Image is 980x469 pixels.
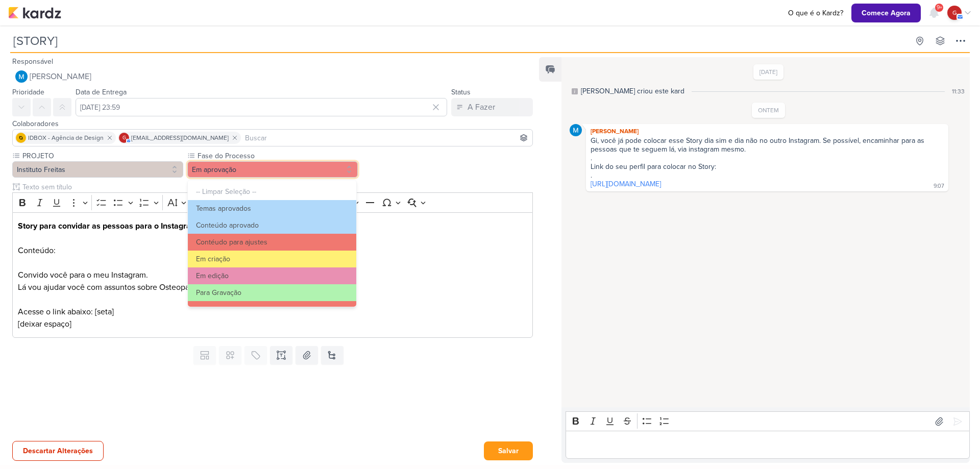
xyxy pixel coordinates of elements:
[122,136,126,141] p: g
[188,284,356,301] button: Para Gravação
[851,4,921,22] button: Comece Agora
[16,133,26,143] img: IDBOX - Agência de Design
[581,86,684,96] div: [PERSON_NAME] criou este kard
[588,126,946,136] div: [PERSON_NAME]
[591,180,661,188] a: [URL][DOMAIN_NAME]
[952,87,965,96] div: 11:33
[12,212,533,338] div: Editor editing area: main
[76,98,447,116] input: Select a date
[28,133,104,142] span: IDBOX - Agência de Design
[8,7,61,19] img: kardz.app
[243,132,530,144] input: Buscar
[20,182,533,192] input: Texto sem título
[188,200,356,217] button: Temas aprovados
[18,306,528,330] p: Acesse o link abaixo: [seta] [deixar espaço]
[484,441,533,460] button: Salvar
[591,171,944,180] div: .
[12,118,533,129] div: Colaboradores
[30,70,91,83] span: [PERSON_NAME]
[188,267,356,284] button: Em edição
[468,101,495,113] div: A Fazer
[12,441,104,461] button: Descartar Alterações
[12,67,533,86] button: [PERSON_NAME]
[591,136,944,154] div: Gi, você já pode colocar esse Story dia sim e dia não no outro Instagram. Se possível, encaminhar...
[197,151,358,161] label: Fase do Processo
[952,8,957,17] p: g
[131,133,229,142] span: [EMAIL_ADDRESS][DOMAIN_NAME]
[21,151,183,161] label: PROJETO
[188,234,356,251] button: Contéudo para ajustes
[784,8,847,18] a: O que é o Kardz?
[188,301,356,318] button: Aguardando cliente
[18,281,528,293] p: Lá vou ajudar você com assuntos sobre Osteopatia e Fisioterapia.
[451,98,533,116] button: A Fazer
[18,269,528,281] p: Convido você para o meu Instagram.
[566,431,970,459] div: Editor editing area: main
[947,6,962,20] div: giselyrlfreitas@gmail.com
[188,251,356,267] button: Em criação
[15,70,28,83] img: MARIANA MIRANDA
[591,154,944,162] div: .
[119,133,129,143] div: giselyrlfreitas@gmail.com
[188,183,356,200] button: -- Limpar Seleção --
[10,32,909,50] input: Kard Sem Título
[12,192,533,212] div: Editor toolbar
[12,57,53,66] label: Responsável
[451,88,471,96] label: Status
[76,88,127,96] label: Data de Entrega
[566,411,970,431] div: Editor toolbar
[187,161,358,178] button: Em aprovação
[934,182,944,190] div: 9:07
[18,244,528,257] p: Conteúdo:
[12,88,44,96] label: Prioridade
[188,217,356,234] button: Conteúdo aprovado
[18,221,229,231] strong: Story para convidar as pessoas para o Instagram Pessoal
[591,162,944,171] div: Link do seu perfil para colocar no Story:
[12,161,183,178] button: Instituto Freitas
[570,124,582,136] img: MARIANA MIRANDA
[937,4,942,12] span: 9+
